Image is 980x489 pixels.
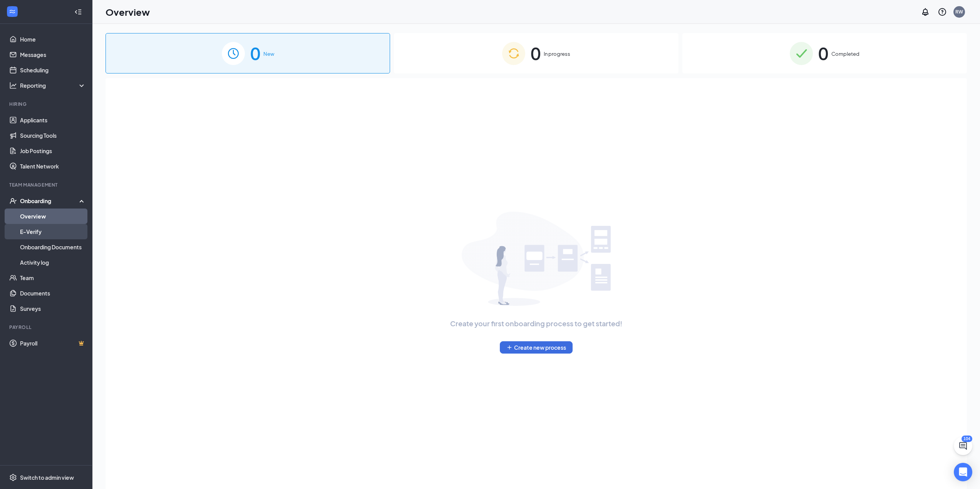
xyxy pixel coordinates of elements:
a: Messages [20,47,86,62]
div: Hiring [9,101,84,107]
a: E-Verify [20,224,86,239]
svg: Notifications [921,7,930,17]
span: Create your first onboarding process to get started! [450,318,622,329]
span: In progress [544,50,570,58]
svg: Analysis [9,82,17,89]
svg: Collapse [74,8,82,16]
svg: Settings [9,474,17,481]
a: Applicants [20,112,86,128]
div: 104 [962,436,972,442]
div: Onboarding [20,197,79,205]
svg: WorkstreamLogo [8,8,16,15]
a: Documents [20,285,86,301]
svg: Plus [506,344,513,350]
div: Open Intercom Messenger [954,463,972,481]
span: 0 [531,40,541,67]
div: Switch to admin view [20,474,74,481]
a: Job Postings [20,143,86,159]
span: New [263,50,274,58]
a: Activity log [20,255,86,270]
svg: QuestionInfo [938,7,947,17]
a: Onboarding Documents [20,239,86,255]
span: 0 [818,40,828,67]
a: Surveys [20,301,86,316]
div: RW [955,8,963,15]
a: Talent Network [20,159,86,174]
button: ChatActive [954,437,972,455]
a: Home [20,32,86,47]
div: Payroll [9,324,84,330]
a: PayrollCrown [20,335,86,351]
div: Team Management [9,182,84,188]
h1: Overview [106,5,150,18]
a: Overview [20,209,86,224]
a: Team [20,270,86,285]
span: 0 [250,40,260,67]
div: Reporting [20,82,86,89]
button: PlusCreate new process [500,341,573,354]
a: Sourcing Tools [20,128,86,143]
span: Completed [831,50,859,58]
svg: ChatActive [958,441,968,451]
a: Scheduling [20,62,86,78]
svg: UserCheck [9,197,17,205]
